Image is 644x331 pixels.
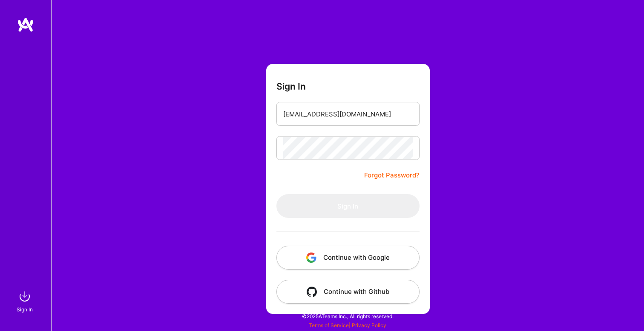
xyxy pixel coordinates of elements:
[276,246,420,270] button: Continue with Google
[306,253,316,263] img: icon
[51,305,644,327] div: © 2025 ATeams Inc., All rights reserved.
[17,305,33,314] div: Sign In
[309,322,349,328] a: Terms of Service
[364,170,420,180] a: Forgot Password?
[16,288,33,305] img: sign in
[283,103,413,125] input: Email...
[352,322,386,328] a: Privacy Policy
[309,322,386,328] span: |
[18,288,33,314] a: sign inSign In
[307,287,317,297] img: icon
[276,280,420,304] button: Continue with Github
[17,17,34,32] img: logo
[276,194,420,218] button: Sign In
[276,81,306,92] h3: Sign In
